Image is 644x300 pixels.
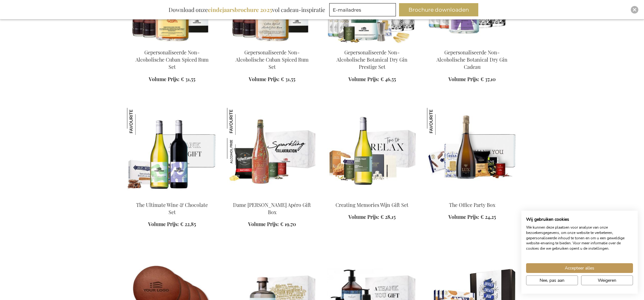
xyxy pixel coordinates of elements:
[136,202,208,215] a: The Ultimate Wine & Chocolate Set
[248,221,279,227] span: Volume Prijs:
[248,221,296,228] a: Volume Prijs: € 19,70
[227,108,317,196] img: Dame Jeanne Biermocktail Apéro Gift Box
[166,3,328,16] div: Download onze vol cadeau-inspiratie
[148,221,179,227] span: Volume Prijs:
[329,3,398,18] form: marketing offers and promotions
[526,217,633,222] h2: Wij gebruiken cookies
[348,76,379,82] span: Volume Prijs:
[327,193,417,199] a: Personalised White Wine
[565,265,594,271] span: Accepteer alles
[526,275,578,285] button: Pas cookie voorkeuren aan
[233,202,311,215] a: Dame [PERSON_NAME] Apéro Gift Box
[427,193,517,199] a: The Office Party Box The Office Party Box
[149,76,180,82] span: Volume Prijs:
[427,108,517,196] img: The Office Party Box
[227,41,317,47] a: Personalised Non-Alcoholic Cuban Spiced Rum Set
[249,76,295,83] a: Volume Prijs: € 31,55
[448,214,479,220] span: Volume Prijs:
[208,6,272,14] b: eindejaarsbrochure 2025
[336,202,408,208] a: Creating Memories Wijn Gift Set
[540,277,564,284] span: Nee, pas aan
[236,49,308,70] a: Gepersonaliseerde Non-Alcoholische Cuban Spiced Rum Set
[127,108,154,135] img: The Ultimate Wine & Chocolate Set
[329,3,396,16] input: E-mailadres
[633,8,636,12] img: Close
[448,76,496,83] a: Volume Prijs: € 37,10
[227,138,254,165] img: Dame Jeanne Biermocktail Apéro Gift Box
[448,214,496,221] a: Volume Prijs: € 24,25
[149,76,195,83] a: Volume Prijs: € 31,55
[598,277,616,284] span: Weigeren
[526,263,633,273] button: Accepteer alle cookies
[380,214,396,220] span: € 28,15
[280,221,296,227] span: € 19,70
[148,221,196,228] a: Volume Prijs: € 22,85
[480,76,496,82] span: € 37,10
[327,108,417,196] img: Personalised White Wine
[281,76,295,82] span: € 31,55
[348,214,396,221] a: Volume Prijs: € 28,15
[227,193,317,199] a: Dame Jeanne Biermocktail Apéro Gift Box Dame Jeanne Biermocktail Apéro Gift Box Dame Jeanne Bierm...
[136,49,208,70] a: Gepersonaliseerde Non-Alcoholische Cuban Spiced Rum Set
[227,108,254,135] img: Dame Jeanne Biermocktail Apéro Gift Box
[380,76,396,82] span: € 46,55
[336,49,408,70] a: Gepersonaliseerde Non-Alcoholische Botanical Dry Gin Prestige Set
[181,76,195,82] span: € 31,55
[348,214,379,220] span: Volume Prijs:
[127,41,217,47] a: Personalised Non-Alcoholic Cuban Spiced Rum Set
[436,49,508,70] a: Gepersonaliseerde Non-Alcoholische Botanical Dry Gin Cadeau
[127,193,217,199] a: The Ultimate Wine & Chocolate Set The Ultimate Wine & Chocolate Set
[480,214,496,220] span: € 24,25
[427,41,517,47] a: Personalised Non-Alcoholic Botanical Dry Gin Gift
[448,76,479,82] span: Volume Prijs:
[449,202,495,208] a: The Office Party Box
[180,221,196,227] span: € 22,85
[127,108,217,196] img: The Ultimate Wine & Chocolate Set
[348,76,396,83] a: Volume Prijs: € 46,55
[631,6,638,14] div: Close
[399,3,478,16] button: Brochure downloaden
[427,108,454,135] img: The Office Party Box
[526,225,633,251] p: We kunnen deze plaatsen voor analyse van onze bezoekersgegevens, om onze website te verbeteren, g...
[327,41,417,47] a: Personalised Non-Alcoholic Botanical Dry Gin Prestige Set
[249,76,280,82] span: Volume Prijs:
[581,275,633,285] button: Alle cookies weigeren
